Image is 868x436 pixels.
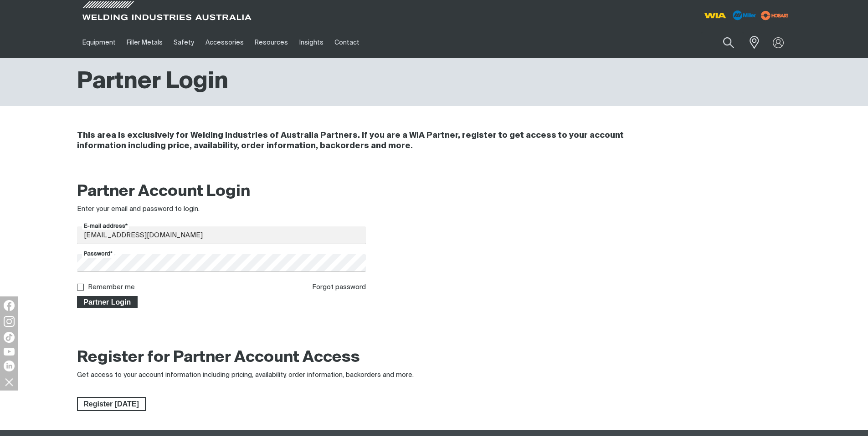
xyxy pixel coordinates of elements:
[4,300,15,311] img: Facebook
[88,284,135,291] label: Remember me
[77,130,670,151] h4: This area is exclusively for Welding Industries of Australia Partners. If you are a WIA Partner, ...
[312,284,366,291] a: Forgot password
[77,296,138,308] button: Partner Login
[77,348,360,368] h2: Register for Partner Account Access
[77,27,613,58] nav: Main
[1,374,17,390] img: hide socials
[200,27,249,58] a: Accessories
[78,296,137,308] span: Partner Login
[77,182,366,202] h2: Partner Account Login
[77,204,366,215] div: Enter your email and password to login.
[713,32,744,53] button: Search products
[4,348,15,356] img: YouTube
[293,27,329,58] a: Insights
[77,67,228,97] h1: Partner Login
[4,332,15,343] img: TikTok
[758,9,791,22] img: miller
[329,27,365,58] a: Contact
[77,27,121,58] a: Equipment
[249,27,293,58] a: Resources
[78,397,145,411] span: Register [DATE]
[4,316,15,327] img: Instagram
[701,32,744,53] input: Product name or item number...
[168,27,200,58] a: Safety
[121,27,168,58] a: Filler Metals
[4,361,15,371] img: LinkedIn
[77,397,146,411] a: Register Today
[77,371,414,378] span: Get access to your account information including pricing, availability, order information, backor...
